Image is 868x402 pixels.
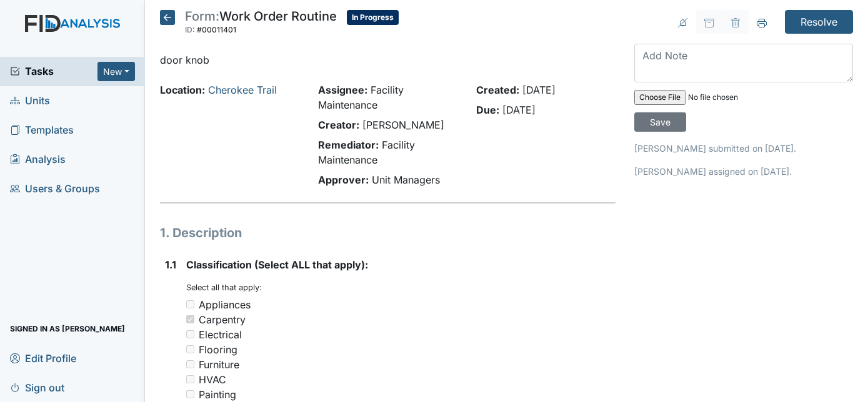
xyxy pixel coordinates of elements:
[160,84,205,96] strong: Location:
[634,142,853,155] p: [PERSON_NAME] submitted on [DATE].
[160,52,616,67] p: door knob
[10,64,97,79] a: Tasks
[199,342,237,357] div: Flooring
[165,257,176,272] label: 1.1
[185,25,195,34] span: ID:
[10,150,66,169] span: Analysis
[186,258,368,271] span: Classification (Select ALL that apply):
[502,104,536,116] span: [DATE]
[10,120,74,140] span: Templates
[199,312,246,327] div: Carpentry
[10,378,64,397] span: Sign out
[208,84,277,96] a: Cherokee Trail
[197,25,236,34] span: #00011401
[785,10,853,34] input: Resolve
[347,10,399,25] span: In Progress
[186,283,262,292] small: Select all that apply:
[185,9,219,24] span: Form:
[476,84,519,96] strong: Created:
[160,223,616,242] h1: 1. Description
[199,372,226,387] div: HVAC
[362,119,444,131] span: [PERSON_NAME]
[318,84,367,96] strong: Assignee:
[318,119,359,131] strong: Creator:
[186,375,194,383] input: HVAC
[10,91,50,110] span: Units
[199,387,236,402] div: Painting
[199,297,251,312] div: Appliances
[186,315,194,323] input: Carpentry
[185,10,337,37] div: Work Order Routine
[10,319,125,338] span: Signed in as [PERSON_NAME]
[318,139,379,151] strong: Remediator:
[199,327,242,342] div: Electrical
[186,300,194,308] input: Appliances
[186,360,194,368] input: Furniture
[186,390,194,398] input: Painting
[476,104,499,116] strong: Due:
[634,165,853,178] p: [PERSON_NAME] assigned on [DATE].
[97,62,135,81] button: New
[634,112,686,132] input: Save
[10,348,76,368] span: Edit Profile
[372,174,440,186] span: Unit Managers
[199,357,239,372] div: Furniture
[522,84,556,96] span: [DATE]
[186,330,194,338] input: Electrical
[318,174,369,186] strong: Approver:
[186,345,194,353] input: Flooring
[10,179,100,199] span: Users & Groups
